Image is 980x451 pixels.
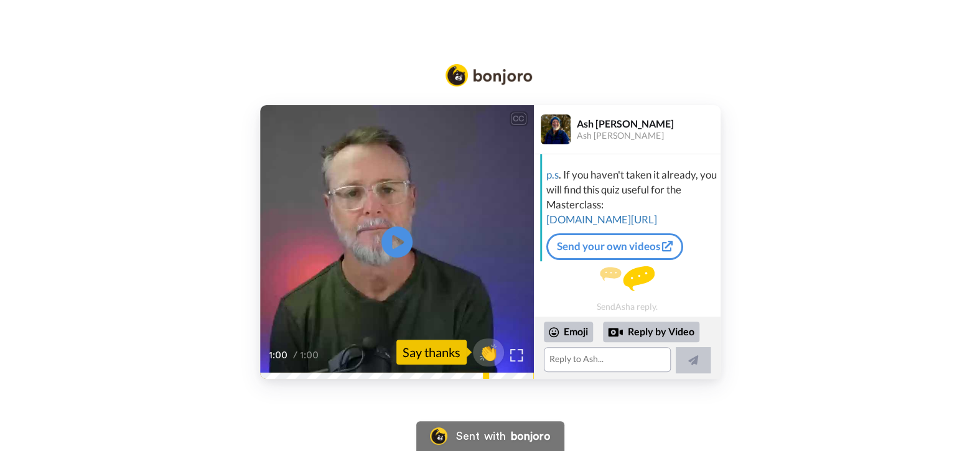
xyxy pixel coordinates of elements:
[603,322,699,343] div: Reply by Video
[300,348,322,363] span: 1:00
[546,213,657,226] a: [DOMAIN_NAME][URL]
[511,113,526,125] div: CC
[534,266,721,312] div: Send Ash a reply.
[396,340,467,365] div: Say thanks
[544,322,593,342] div: Emoji
[600,266,655,291] img: message.svg
[269,348,291,363] span: 1:00
[541,114,571,144] img: Profile Image
[510,349,523,361] img: Full screen
[577,131,720,141] div: Ash [PERSON_NAME]
[546,233,683,259] a: Send your own videos
[546,168,559,181] a: p.s
[473,338,504,366] button: 👏
[473,342,504,362] span: 👏
[577,118,720,129] div: Ash [PERSON_NAME]
[608,325,623,340] div: Reply by Video
[293,348,297,363] span: /
[446,64,533,86] img: Bonjoro Logo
